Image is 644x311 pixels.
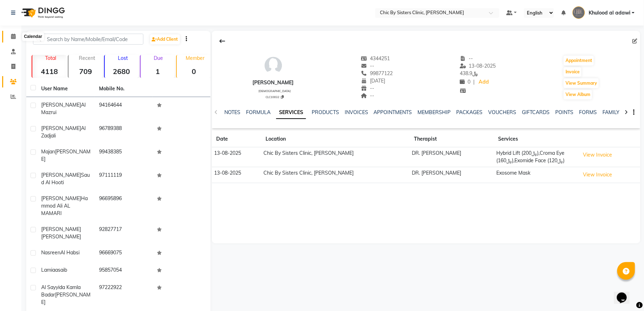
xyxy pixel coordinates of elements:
span: [PERSON_NAME] [41,148,91,162]
td: 13-08-2025 [212,147,261,167]
button: View Summary [564,78,599,88]
span: [DATE] [361,78,386,84]
a: APPOINTMENTS [374,109,412,115]
a: FAMILY [603,109,620,115]
a: SERVICES [276,106,306,119]
th: User Name [37,81,95,97]
span: | [474,78,475,86]
a: VOUCHERS [489,109,517,115]
a: INVOICES [345,109,368,115]
a: Add Client [150,34,180,44]
a: POINTS [556,109,574,115]
td: 95857054 [95,262,153,279]
span: 438.9 [460,70,478,77]
th: Services [494,131,578,147]
td: 97111119 [95,167,153,191]
div: Calendar [22,33,44,41]
span: [PERSON_NAME] [41,195,81,202]
span: -- [361,92,375,99]
td: 94164644 [95,97,153,120]
span: [PERSON_NAME] [41,226,81,232]
span: [DEMOGRAPHIC_DATA] [258,89,291,93]
a: MEMBERSHIP [418,109,451,115]
div: CLC10832 [256,94,294,99]
img: logo [18,3,67,23]
td: DR. [PERSON_NAME] [410,167,494,183]
iframe: chat widget [614,283,637,304]
a: PRODUCTS [312,109,339,115]
p: Total [35,55,66,61]
a: FORMULA [246,109,271,115]
img: avatar [263,55,284,76]
td: 96669075 [95,245,153,262]
span: 0 [460,79,471,85]
span: 99877122 [361,70,393,77]
button: Appointment [564,56,594,66]
p: Due [142,55,175,61]
span: lamiaa [41,267,58,273]
span: saib [58,267,67,273]
span: Hammod Ali AL MAMARI [41,195,88,216]
span: Majan [41,148,55,155]
input: Search by Name/Mobile/Email/Code [33,34,143,45]
span: Khulood al adawi [589,9,631,17]
td: 96789388 [95,120,153,144]
th: Therapist [410,131,494,147]
td: DR. [PERSON_NAME] [410,147,494,167]
strong: 4118 [32,67,66,76]
strong: 0 [177,67,211,76]
th: Date [212,131,261,147]
button: Invoice [564,67,582,77]
span: [PERSON_NAME] [41,233,81,240]
span: -- [361,85,375,91]
div: Back to Client [215,34,230,48]
img: Khulood al adawi [573,6,585,19]
button: View Invoice [580,169,616,180]
button: View Album [564,90,592,100]
td: Hybrid Lift (﷼200),Croma Eye (﷼160),Exomide Face (﷼120) [494,147,578,167]
td: Exosome Mask [494,167,578,183]
td: 13-08-2025 [212,167,261,183]
button: View Invoice [580,149,616,160]
a: FORMS [579,109,597,115]
div: [PERSON_NAME] [253,79,294,86]
span: [PERSON_NAME] [41,292,91,305]
span: Al habsi [60,249,80,256]
td: 99438385 [95,144,153,167]
td: 97222922 [95,279,153,310]
strong: 709 [69,67,103,76]
strong: 2680 [105,67,139,76]
span: [PERSON_NAME] [41,172,81,178]
span: -- [361,63,375,69]
span: Nasreen [41,249,60,256]
td: 96695896 [95,191,153,221]
a: GIFTCARDS [522,109,550,115]
p: Lost [108,55,139,61]
a: PACKAGES [457,109,483,115]
span: 4344251 [361,55,390,62]
a: NOTES [224,109,240,115]
span: -- [460,55,474,62]
th: Location [261,131,410,147]
span: ﷼ [473,70,478,77]
strong: 1 [141,67,175,76]
span: 13-08-2025 [460,63,496,69]
a: Add [478,77,490,87]
p: Recent [71,55,103,61]
td: 92827717 [95,221,153,245]
p: Member [180,55,211,61]
td: Chic By Sisters Clinic, [PERSON_NAME] [261,167,410,183]
span: [PERSON_NAME] [41,102,81,108]
td: Chic By Sisters Clinic, [PERSON_NAME] [261,147,410,167]
th: Mobile No. [95,81,153,97]
span: Al sayyida Kamla Badar [41,284,81,298]
span: [PERSON_NAME] [41,125,81,131]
